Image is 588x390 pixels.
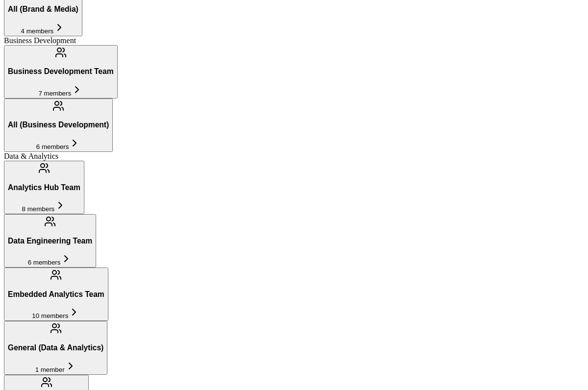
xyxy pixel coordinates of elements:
span: 7 members [38,90,71,97]
h3: Analytics Hub Team [8,183,80,192]
span: 6 members [36,143,69,150]
span: Business Development [4,36,76,45]
button: Embedded Analytics Team10 members [4,268,108,321]
h3: All (Business Development) [8,121,109,129]
h3: Business Development Team [8,67,114,76]
h3: Embedded Analytics Team [8,290,104,299]
h3: All (Brand & Media) [8,5,78,14]
span: 10 members [32,312,68,319]
h3: General (Data & Analytics) [8,343,103,352]
span: 4 members [21,27,54,35]
button: All (Business Development)6 members [4,98,113,152]
span: 8 members [22,205,55,213]
span: 1 member [35,366,65,373]
button: General (Data & Analytics)1 member [4,321,107,374]
button: Analytics Hub Team8 members [4,161,84,214]
h3: Data Engineering Team [8,237,92,245]
span: Data & Analytics [4,152,58,160]
button: Business Development Team7 members [4,45,118,98]
span: 6 members [28,259,61,266]
button: Data Engineering Team6 members [4,214,96,268]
